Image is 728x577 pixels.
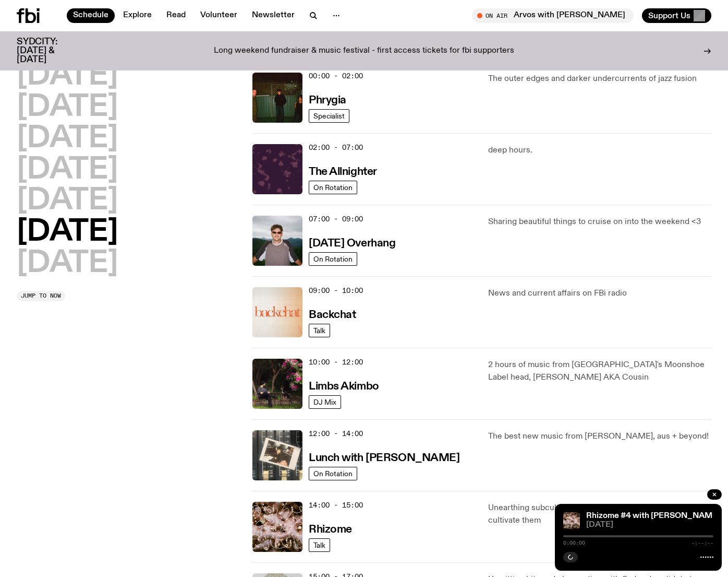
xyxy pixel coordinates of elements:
span: On Rotation [313,183,353,191]
span: 10:00 - 12:00 [309,357,363,367]
button: [DATE] [17,124,118,154]
img: Jackson sits at an outdoor table, legs crossed and gazing at a black and brown dog also sitting a... [252,359,302,409]
a: Specialist [309,109,349,123]
span: DJ Mix [313,398,336,406]
p: Long weekend fundraiser & music festival - first access tickets for fbi supporters [214,46,514,56]
p: News and current affairs on FBi radio [488,287,711,300]
button: On AirArvos with [PERSON_NAME] [472,8,634,23]
a: Phrygia [309,93,346,106]
span: Talk [313,541,325,549]
h3: Limbs Akimbo [309,381,379,392]
span: Specialist [313,112,345,120]
h3: [DATE] Overhang [309,238,395,249]
button: [DATE] [17,62,118,91]
h3: Phrygia [309,95,346,106]
span: Talk [313,326,325,334]
span: 0:00:00 [563,540,585,546]
button: Support Us [642,8,711,23]
a: Talk [309,538,330,552]
a: Talk [309,324,330,337]
span: 02:00 - 07:00 [309,143,363,152]
span: 00:00 - 02:00 [309,71,363,81]
span: Support Us [648,11,690,20]
a: Limbs Akimbo [309,379,379,392]
span: 09:00 - 10:00 [309,286,363,296]
p: Sharing beautiful things to cruise on into the weekend <3 [488,216,711,228]
a: On Rotation [309,467,357,480]
span: 14:00 - 15:00 [309,500,363,510]
img: A greeny-grainy film photo of Bela, John and Bindi at night. They are standing in a backyard on g... [252,73,302,123]
a: Lunch with [PERSON_NAME] [309,451,459,464]
a: On Rotation [309,252,357,266]
a: Volunteer [194,8,244,23]
h3: Backchat [309,310,356,321]
a: On Rotation [309,181,357,194]
a: DJ Mix [309,395,341,409]
span: 12:00 - 14:00 [309,429,363,439]
a: Read [160,8,192,23]
h3: Lunch with [PERSON_NAME] [309,453,459,464]
a: Rhizome [309,522,352,535]
a: The Allnighter [309,164,377,178]
a: [DATE] Overhang [309,236,395,249]
img: Harrie Hastings stands in front of cloud-covered sky and rolling hills. He's wearing sunglasses a... [252,216,302,266]
p: 2 hours of music from [GEOGRAPHIC_DATA]'s Moonshoe Label head, [PERSON_NAME] AKA Cousin [488,359,711,384]
span: Jump to now [21,293,61,299]
span: On Rotation [313,469,353,477]
h3: Rhizome [309,524,352,535]
button: [DATE] [17,218,118,247]
a: Newsletter [246,8,301,23]
button: [DATE] [17,93,118,122]
a: Backchat [309,308,356,321]
button: [DATE] [17,186,118,216]
h3: The Allnighter [309,167,377,178]
button: [DATE] [17,156,118,185]
p: The outer edges and darker undercurrents of jazz fusion [488,73,711,85]
p: The best new music from [PERSON_NAME], aus + beyond! [488,430,711,443]
span: -:--:-- [691,540,713,546]
h3: SYDCITY: [DATE] & [DATE] [17,38,83,64]
span: On Rotation [313,255,353,263]
span: [DATE] [586,521,713,529]
button: [DATE] [17,249,118,278]
a: Explore [117,8,158,23]
img: A polaroid of Ella Avni in the studio on top of the mixer which is also located in the studio. [252,430,302,480]
a: Schedule [67,8,115,23]
span: 07:00 - 09:00 [309,214,363,224]
img: A close up picture of a bunch of ginger roots. Yellow squiggles with arrows, hearts and dots are ... [252,502,302,552]
button: Jump to now [17,291,65,301]
img: A close up picture of a bunch of ginger roots. Yellow squiggles with arrows, hearts and dots are ... [563,512,580,529]
p: deep hours. [488,144,711,157]
p: Unearthing subcultural ecologies and the people who cultivate them [488,502,711,527]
